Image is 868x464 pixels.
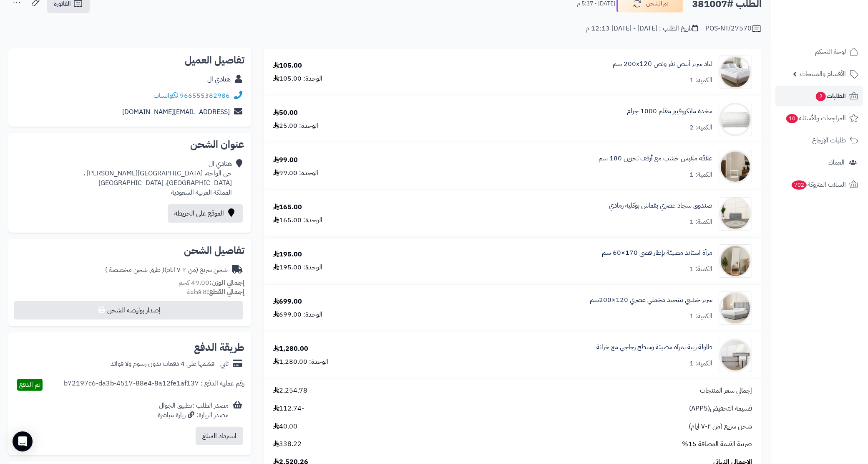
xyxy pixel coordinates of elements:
[775,152,863,172] a: العملاء
[15,55,244,65] h2: تفاصيل العميل
[207,287,244,297] strong: إجمالي القطع:
[153,91,178,101] a: واتساب
[719,103,752,136] img: 1737634893-96fHXmGTIqiZhkWq0FfakqaATEdXSX88jVKrSzDa_1-90x90.png
[207,74,231,84] a: هنادي ال
[273,263,322,272] div: الوحدة: 195.00
[775,175,863,195] a: السلات المتروكة702
[689,312,712,321] div: الكمية: 1
[111,359,229,369] div: تابي - قسّمها على 4 دفعات بدون رسوم ولا فوائد
[19,380,40,390] span: تم الدفع
[775,108,863,128] a: المراجعات والأسئلة10
[273,74,322,84] div: الوحدة: 105.00
[179,278,244,288] small: 49.00 كجم
[158,401,229,420] div: مصدر الطلب :تطبيق الجوال
[273,155,298,165] div: 99.00
[13,431,33,451] div: Open Intercom Messenger
[602,248,712,258] a: مرآة استاند مضيئة بإطار فضي 170×60 سم
[196,427,243,445] button: استرداد المبلغ
[273,250,302,259] div: 195.00
[15,139,244,150] h2: عنوان الشحن
[273,422,297,431] span: 40.00
[158,411,229,420] div: مصدر الزيارة: زيارة مباشرة
[168,204,243,223] a: الموقع على الخريطة
[689,76,712,85] div: الكمية: 1
[613,59,712,69] a: لباد سرير أبيض نفر ونص 200x120 سم
[627,106,712,116] a: مخدة مايكروفيبر مقلم 1000 جرام
[273,357,328,367] div: الوحدة: 1,280.00
[105,265,164,275] span: ( طرق شحن مخصصة )
[105,265,228,275] div: شحن سريع (من ٢-٧ ايام)
[689,422,752,431] span: شحن سريع (من ٢-٧ ايام)
[180,91,230,101] a: 966555382986
[800,68,846,80] span: الأقسام والمنتجات
[719,244,752,278] img: 1753775789-1-90x90.jpg
[273,344,308,354] div: 1,280.00
[689,123,712,132] div: الكمية: 2
[15,246,244,256] h2: تفاصيل الشحن
[187,287,244,297] small: 8 قطعة
[273,297,302,307] div: 699.00
[791,180,807,190] span: 702
[689,359,712,368] div: الكمية: 1
[815,90,846,102] span: الطلبات
[775,86,863,106] a: الطلبات2
[209,278,244,288] strong: إجمالي الوزن:
[719,56,752,89] img: 1732186588-220107040010-90x90.jpg
[273,386,307,396] span: 2,254.78
[700,386,752,396] span: إجمالي سعر المنتجات
[786,114,798,124] span: 10
[682,439,752,449] span: ضريبة القيمة المضافة 15%
[828,157,845,168] span: العملاء
[273,121,318,131] div: الوحدة: 25.00
[689,217,712,227] div: الكمية: 1
[812,134,846,146] span: طلبات الإرجاع
[273,404,304,413] span: -112.74
[705,24,762,34] div: POS-NT/27570
[590,295,712,305] a: سرير خشبي بتنجيد مخملي عصري 120×200سم
[14,301,243,319] button: إصدار بوليصة الشحن
[599,154,712,163] a: علاقة ملابس خشب مع أرفف تخزين 180 سم
[609,201,712,210] a: صندوق سجاد عصري بقماش بوكليه رمادي
[273,439,302,449] span: 338.22
[689,264,712,274] div: الكمية: 1
[122,107,230,117] a: [EMAIL_ADDRESS][DOMAIN_NAME]
[273,216,322,225] div: الوحدة: 165.00
[815,46,846,58] span: لوحة التحكم
[719,150,752,183] img: 1753165976-1-90x90.jpg
[811,19,860,36] img: logo-2.png
[83,159,232,197] div: هنادي ال حي الواحة، [GEOGRAPHIC_DATA][PERSON_NAME] ، [GEOGRAPHIC_DATA]، [GEOGRAPHIC_DATA] المملكة...
[816,92,826,101] span: 2
[273,61,302,71] div: 105.00
[775,130,863,150] a: طلبات الإرجاع
[775,42,863,62] a: لوحة التحكم
[689,404,752,413] span: قسيمة التخفيض(APP5)
[689,170,712,180] div: الكمية: 1
[273,203,302,212] div: 165.00
[719,197,752,231] img: 1753259740-1-90x90.jpg
[586,24,698,33] div: تاريخ الطلب : [DATE] - [DATE] 12:13 م
[719,292,752,325] img: 1756282968-1-90x90.jpg
[273,168,318,178] div: الوحدة: 99.00
[719,339,752,372] img: 1754390957-1-90x90.jpg
[273,108,298,118] div: 50.00
[194,342,244,352] h2: طريقة الدفع
[785,112,846,124] span: المراجعات والأسئلة
[791,179,846,190] span: السلات المتروكة
[273,310,322,319] div: الوحدة: 699.00
[64,379,244,391] div: رقم عملية الدفع : b72197c6-da3b-4517-88e4-8a12fe1af137
[596,342,712,352] a: طاولة زينة بمرآة مضيئة وسطح زجاجي مع خزانة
